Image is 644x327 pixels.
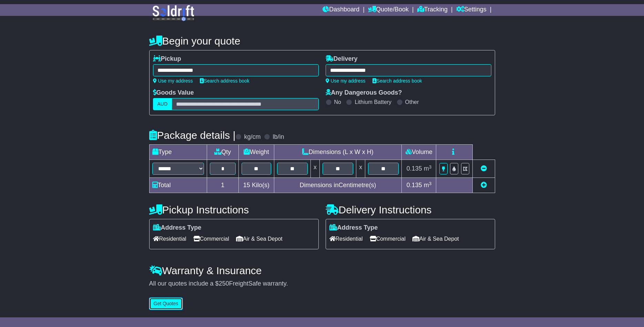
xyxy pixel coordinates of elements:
[153,89,194,97] label: Goods Value
[310,160,319,178] td: x
[356,160,365,178] td: x
[407,182,422,189] span: 0.135
[149,204,319,215] h4: Pickup Instructions
[368,4,409,16] a: Quote/Book
[153,233,186,244] span: Residential
[334,99,341,105] label: No
[273,133,284,141] label: lb/in
[329,233,363,244] span: Residential
[481,165,487,172] a: Remove this item
[405,99,419,105] label: Other
[407,165,422,172] span: 0.135
[429,181,432,186] sup: 3
[243,182,250,189] span: 15
[244,133,260,141] label: kg/cm
[149,280,495,288] div: All our quotes include a $ FreightSafe warranty.
[219,280,229,287] span: 250
[481,182,487,189] a: Add new item
[149,265,495,276] h4: Warranty & Insurance
[193,233,229,244] span: Commercial
[456,4,487,16] a: Settings
[200,78,249,84] a: Search address book
[424,165,432,172] span: m
[329,224,378,232] label: Address Type
[355,99,391,105] label: Lithium Battery
[372,78,422,84] a: Search address book
[149,145,207,160] td: Type
[207,178,239,193] td: 1
[274,178,402,193] td: Dimensions in Centimetre(s)
[239,178,274,193] td: Kilo(s)
[239,145,274,160] td: Weight
[149,35,495,47] h4: Begin your quote
[149,298,183,310] button: Get Quotes
[149,178,207,193] td: Total
[424,182,432,189] span: m
[429,164,432,170] sup: 3
[326,204,495,215] h4: Delivery Instructions
[370,233,406,244] span: Commercial
[153,224,202,232] label: Address Type
[323,4,359,16] a: Dashboard
[402,145,436,160] td: Volume
[417,4,448,16] a: Tracking
[326,78,366,84] a: Use my address
[412,233,459,244] span: Air & Sea Depot
[236,233,283,244] span: Air & Sea Depot
[149,129,236,141] h4: Package details |
[326,55,358,63] label: Delivery
[274,145,402,160] td: Dimensions (L x W x H)
[207,145,239,160] td: Qty
[153,55,181,63] label: Pickup
[326,89,402,97] label: Any Dangerous Goods?
[153,98,172,110] label: AUD
[153,78,193,84] a: Use my address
